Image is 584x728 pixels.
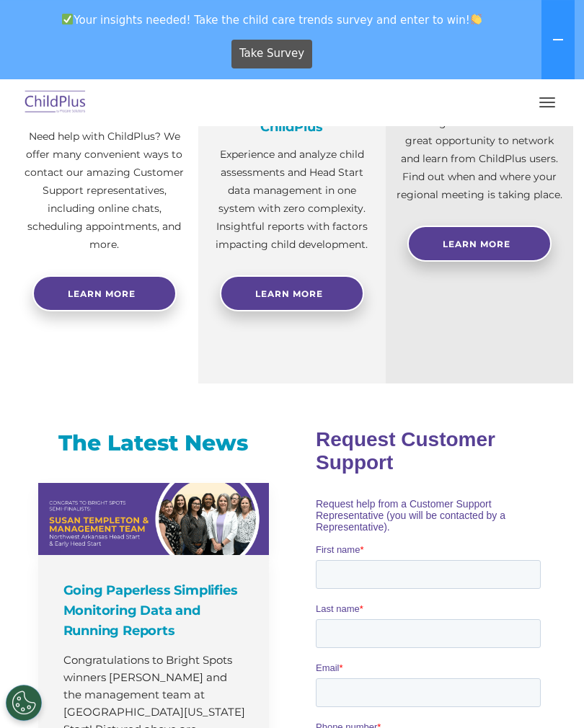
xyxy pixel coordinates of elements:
h4: Going Paperless Simplifies Monitoring Data and Running Reports [63,580,247,641]
button: Cookies Settings [6,685,42,721]
p: Need help with ChildPlus? We offer many convenient ways to contact our amazing Customer Support r... [22,128,187,254]
img: ✅ [62,14,73,25]
img: ChildPlus by Procare Solutions [22,86,89,120]
span: Take Survey [239,41,304,66]
a: Take Survey [231,40,313,68]
a: Learn more [32,275,177,311]
span: Learn more [68,288,136,299]
span: Learn More [443,239,510,249]
a: Learn More [220,275,364,311]
a: Learn More [407,226,552,262]
span: Your insights needed! Take the child care trends survey and enter to win! [6,6,539,34]
p: Experience and analyze child assessments and Head Start data management in one system with zero c... [209,146,375,254]
span: Learn More [255,288,323,299]
img: 👏 [471,14,482,25]
h3: The Latest News [38,429,269,458]
p: Not using ChildPlus? These are a great opportunity to network and learn from ChildPlus users. Fin... [397,114,562,204]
